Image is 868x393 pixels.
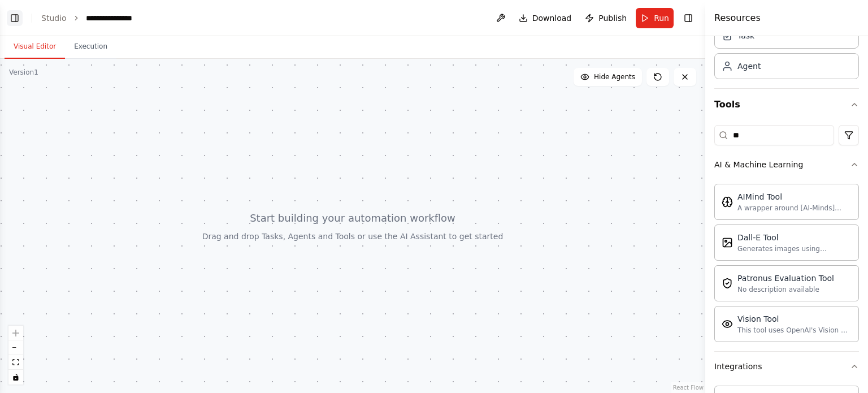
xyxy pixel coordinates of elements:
img: PatronusEvalTool [722,278,733,289]
div: Patronus Evaluation Tool [737,273,834,284]
button: Hide right sidebar [680,10,696,26]
button: Publish [580,8,631,28]
button: AI & Machine Learning [714,150,859,179]
div: React Flow controls [8,326,23,385]
div: AI & Machine Learning [714,179,859,351]
img: VisionTool [722,318,733,330]
button: Run [636,8,674,28]
div: Version 1 [9,68,38,77]
button: Download [514,8,576,28]
button: Execution [65,35,116,59]
div: Generates images using OpenAI's Dall-E model. [737,244,852,253]
span: Hide Agents [594,72,635,81]
button: Show left sidebar [7,10,23,26]
span: Download [532,12,572,24]
div: Crew [714,18,859,88]
span: Run [654,12,669,24]
a: React Flow attribution [673,385,704,391]
button: Visual Editor [5,35,65,59]
div: No description available [737,285,834,294]
div: Dall-E Tool [737,232,852,243]
button: fit view [8,355,23,370]
div: AIMind Tool [737,191,852,202]
h4: Resources [714,11,761,25]
button: Tools [714,89,859,120]
div: Agent [737,61,761,72]
a: Studio [41,14,67,23]
div: This tool uses OpenAI's Vision API to describe the contents of an image. [737,326,852,335]
div: Vision Tool [737,313,852,325]
div: AI & Machine Learning [714,159,803,170]
div: A wrapper around [AI-Minds]([URL][DOMAIN_NAME]). Useful for when you need answers to questions fr... [737,204,852,213]
img: DallETool [722,237,733,248]
button: Integrations [714,352,859,381]
button: Hide Agents [574,68,642,86]
img: AIMindTool [722,196,733,208]
span: Publish [598,12,627,24]
button: toggle interactivity [8,370,23,385]
nav: breadcrumb [41,12,142,24]
button: zoom out [8,340,23,355]
div: Integrations [714,361,762,372]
